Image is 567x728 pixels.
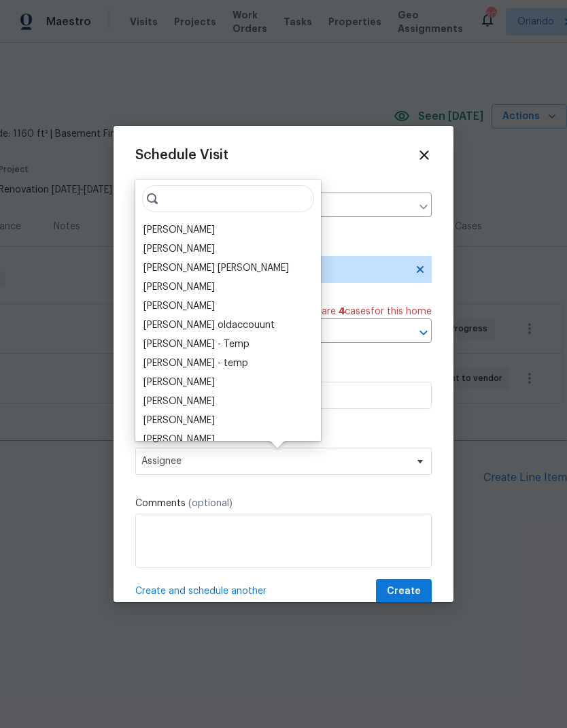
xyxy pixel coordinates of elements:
div: [PERSON_NAME] [143,433,215,446]
div: [PERSON_NAME] [143,376,215,389]
div: [PERSON_NAME] oldaccouunt [143,318,275,332]
div: [PERSON_NAME] [143,223,215,237]
span: (optional) [188,499,233,508]
div: [PERSON_NAME] - temp [143,357,248,370]
span: Create [387,583,421,600]
label: Home [135,179,432,193]
div: [PERSON_NAME] [143,395,215,408]
span: Assignee [141,456,408,467]
button: Create [376,579,432,604]
div: [PERSON_NAME] - Temp [143,337,250,351]
span: There are case s for this home [296,305,432,318]
span: Create and schedule another [135,584,267,598]
div: [PERSON_NAME] [143,414,215,427]
span: Schedule Visit [135,148,228,162]
div: [PERSON_NAME] [143,280,215,294]
label: Comments [135,497,432,510]
div: [PERSON_NAME] [143,299,215,313]
div: [PERSON_NAME] [143,242,215,256]
div: [PERSON_NAME] [PERSON_NAME] [143,261,289,275]
span: Close [417,148,432,163]
button: Open [414,323,433,342]
span: 4 [339,307,345,316]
